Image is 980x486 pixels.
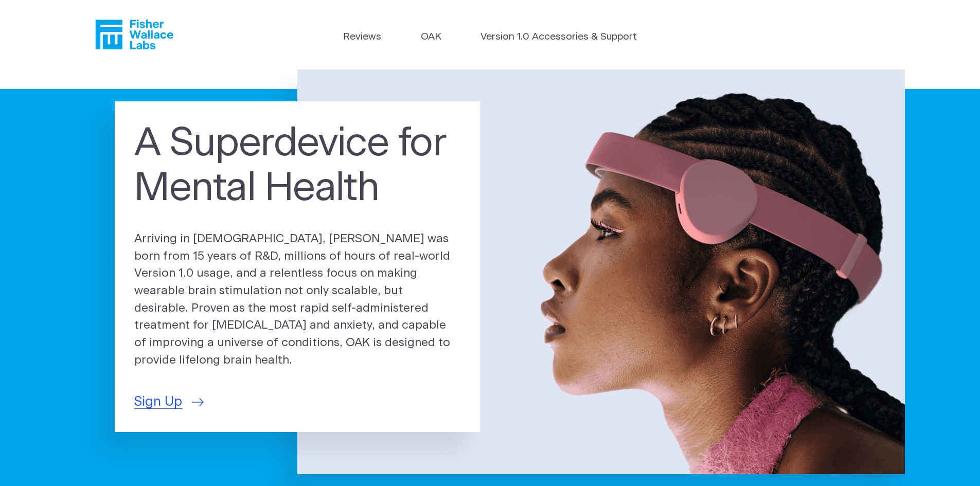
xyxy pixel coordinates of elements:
a: Sign Up [134,392,204,412]
h1: A Superdevice for Mental Health [134,121,460,212]
a: Reviews [343,30,381,45]
a: Fisher Wallace [95,20,173,49]
p: Arriving in [DEMOGRAPHIC_DATA], [PERSON_NAME] was born from 15 years of R&D, millions of hours of... [134,230,460,369]
a: Version 1.0 Accessories & Support [480,30,637,45]
span: Sign Up [134,392,182,412]
a: OAK [421,30,441,45]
